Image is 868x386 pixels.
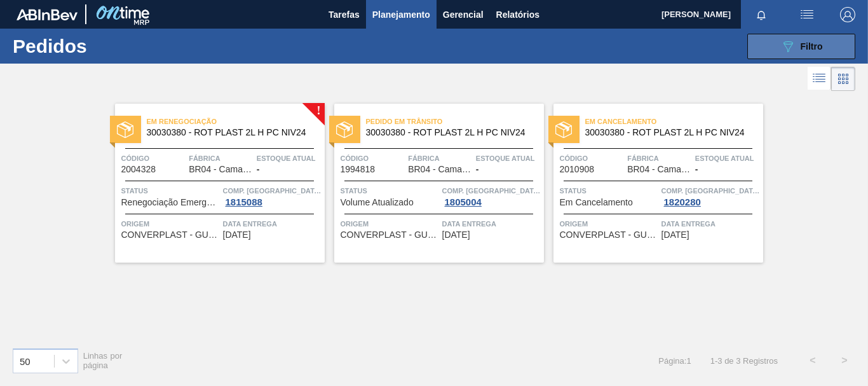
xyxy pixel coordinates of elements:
[476,152,541,165] span: Estoque atual
[661,184,760,207] a: Comp. [GEOGRAPHIC_DATA]1820280
[747,34,855,59] button: Filtro
[496,7,539,22] span: Relatórios
[443,7,484,22] span: Gerencial
[121,198,220,207] span: Renegociação Emergencial de Pedido
[829,345,860,376] button: >
[341,165,376,174] span: 1994818
[476,165,479,174] span: -
[372,7,430,22] span: Planejamento
[695,152,760,165] span: Estoque atual
[117,121,133,138] img: status
[257,152,322,165] span: Estoque atual
[661,184,760,197] span: Comp. Carga
[223,217,322,230] span: Data entrega
[442,230,470,240] span: 29/08/2025
[223,197,265,207] div: 1815088
[341,184,439,197] span: Status
[83,351,123,370] span: Linhas por página
[329,7,360,22] span: Tarefas
[585,128,753,137] span: 30030380 - ROT PLAST 2L H PC NIV24
[121,230,220,240] span: CONVERPLAST - GUARULHOS (SP)
[408,165,471,174] span: BR04 - Camaçari
[147,128,315,137] span: 30030380 - ROT PLAST 2L H PC NIV24
[341,152,405,165] span: Código
[121,217,220,230] span: Origem
[797,345,829,376] button: <
[121,152,186,165] span: Código
[560,152,625,165] span: Código
[121,165,156,174] span: 2004328
[341,198,414,207] span: Volume Atualizado
[544,104,763,263] a: statusEm Cancelamento30030380 - ROT PLAST 2L H PC NIV24Código2010908FábricaBR04 - CamaçariEstoque...
[585,115,763,128] span: Em Cancelamento
[442,184,541,207] a: Comp. [GEOGRAPHIC_DATA]1805004
[808,67,831,91] div: Visão em Lista
[741,6,782,24] button: Notificações
[189,152,254,165] span: Fábrica
[20,355,31,366] div: 50
[408,152,473,165] span: Fábrica
[658,356,691,366] span: Página : 1
[147,115,325,128] span: Em renegociação
[442,197,484,207] div: 1805004
[627,152,692,165] span: Fábrica
[661,217,760,230] span: Data entrega
[710,356,778,366] span: 1 - 3 de 3 Registros
[801,41,823,52] span: Filtro
[442,184,541,197] span: Comp. Carga
[799,7,815,22] img: userActions
[442,217,541,230] span: Data entrega
[366,128,534,137] span: 30030380 - ROT PLAST 2L H PC NIV24
[121,184,220,197] span: Status
[560,217,658,230] span: Origem
[840,7,855,22] img: Logout
[223,184,322,197] span: Comp. Carga
[189,165,252,174] span: BR04 - Camaçari
[336,121,353,138] img: status
[223,230,251,240] span: 22/08/2025
[341,217,439,230] span: Origem
[17,9,78,20] img: TNhmsLtSVTkK8tSr43FrP2fwEKptu5GPRR3wAAAABJRU5ErkJggg==
[560,184,658,197] span: Status
[831,67,855,91] div: Visão em Cards
[257,165,260,174] span: -
[223,184,322,207] a: Comp. [GEOGRAPHIC_DATA]1815088
[560,165,595,174] span: 2010908
[695,165,698,174] span: -
[366,115,544,128] span: Pedido em Trânsito
[560,230,658,240] span: CONVERPLAST - GUARULHOS (SP)
[627,165,691,174] span: BR04 - Camaçari
[555,121,572,138] img: status
[661,230,689,240] span: 02/10/2025
[560,198,633,207] span: Em Cancelamento
[661,197,703,207] div: 1820280
[13,39,191,53] h1: Pedidos
[105,104,325,263] a: !statusEm renegociação30030380 - ROT PLAST 2L H PC NIV24Código2004328FábricaBR04 - CamaçariEstoqu...
[341,230,439,240] span: CONVERPLAST - GUARULHOS (SP)
[325,104,544,263] a: statusPedido em Trânsito30030380 - ROT PLAST 2L H PC NIV24Código1994818FábricaBR04 - CamaçariEsto...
